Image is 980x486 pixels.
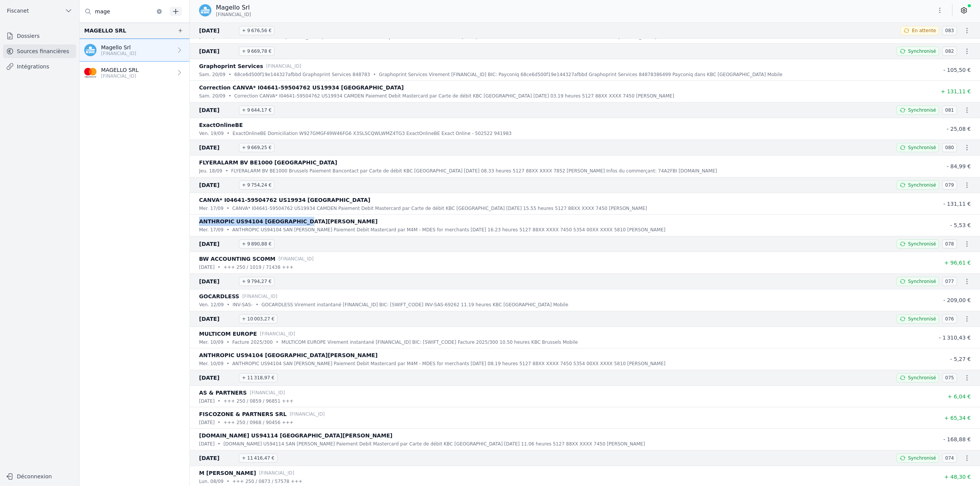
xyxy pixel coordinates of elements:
[908,48,936,54] span: Synchronisé
[199,254,276,263] p: BW ACCOUNTING SCOMM
[218,419,220,426] div: •
[3,470,76,483] button: Déconnexion
[229,71,231,78] div: •
[908,455,936,461] span: Synchronisé
[199,301,224,309] p: ven. 12/09
[908,278,936,284] span: Synchronisé
[3,60,76,73] a: Intégrations
[199,468,256,478] p: M [PERSON_NAME]
[239,143,274,152] span: + 9 669,25 €
[199,314,236,323] span: [DATE]
[199,410,287,419] p: FISCOZONE & PARTNERS SRL
[218,397,220,405] div: •
[239,26,274,35] span: + 9 676,56 €
[908,182,936,188] span: Synchronisé
[279,255,314,263] p: [FINANCIAL_ID]
[84,44,96,56] img: kbc.png
[912,28,936,34] span: En attente
[199,195,370,205] p: CANVA* I04641-59504762 US19934 [GEOGRAPHIC_DATA]
[227,130,229,137] div: •
[942,26,957,35] span: 083
[3,44,76,58] a: Sources financières
[259,469,294,477] p: [FINANCIAL_ID]
[199,4,211,16] img: kbc.png
[199,226,224,234] p: mer. 17/09
[227,338,229,346] div: •
[239,106,274,115] span: + 9 644,17 €
[101,44,136,51] p: Magello Srl
[101,73,139,79] p: [FINANCIAL_ID]
[908,375,936,381] span: Synchronisé
[101,50,136,57] p: [FINANCIAL_ID]
[943,297,971,303] span: - 209,00 €
[232,338,273,346] p: Facture 2025/300
[950,356,971,362] span: - 5,27 €
[101,66,139,74] p: MAGELLO SRL
[199,47,236,56] span: [DATE]
[944,474,971,480] span: + 48,30 €
[233,130,512,137] p: ExactOnlineBE Domiciliation W927GMGF49W46FG6 X3SLSCQWLWMZ4TG3 ExactOnlineBE Exact Online - 502522...
[944,260,971,266] span: + 96,61 €
[908,316,936,322] span: Synchronisé
[3,29,76,43] a: Dossiers
[199,180,236,190] span: [DATE]
[224,397,294,405] p: +++ 250 / 0859 / 96851 +++
[947,163,971,169] span: - 84,99 €
[281,338,578,346] p: MULTICOM EUROPE Virement instantané [FINANCIAL_ID] BIC: [SWIFT_CODE] Facture 2025/300 10.50 heure...
[908,241,936,247] span: Synchronisé
[276,338,278,346] div: •
[7,7,29,15] span: Fiscanet
[233,301,253,309] p: INV-SAS-
[199,373,236,382] span: [DATE]
[199,292,239,301] p: GOCARDLESS
[944,415,971,421] span: + 65,34 €
[227,478,229,485] div: •
[941,88,971,94] span: + 131,11 €
[943,201,971,207] span: - 131,11 €
[199,388,247,397] p: AS & PARTNERS
[80,5,167,18] input: Filtrer par dossier...
[942,143,957,152] span: 080
[199,62,263,71] p: Graphoprint Services
[239,373,278,382] span: + 11 318,97 €
[199,338,224,346] p: mer. 10/09
[942,277,957,286] span: 077
[232,226,665,234] p: ANTHROPIC US94104 SAN [PERSON_NAME] Paiement Debit Mastercard par M4M - MDES for merchants [DATE]...
[199,92,225,100] p: sam. 20/09
[231,167,717,175] p: FLYERALARM BV BE1000 Brussels Paiement Bancontact par Carte de débit KBC [GEOGRAPHIC_DATA] [DATE]...
[84,67,96,79] img: imageedit_2_6530439554.png
[227,205,229,212] div: •
[199,217,377,226] p: ANTHROPIC US94104 [GEOGRAPHIC_DATA][PERSON_NAME]
[290,410,325,418] p: [FINANCIAL_ID]
[199,277,236,286] span: [DATE]
[199,440,215,448] p: [DATE]
[199,239,236,249] span: [DATE]
[379,71,782,78] p: Graphoprint Services Virement [FINANCIAL_ID] BIC: Payconiq 68ce6d500f19e144327afbbd Graphoprint S...
[199,351,377,360] p: ANTHROPIC US94104 [GEOGRAPHIC_DATA][PERSON_NAME]
[229,92,231,100] div: •
[232,360,665,367] p: ANTHROPIC US94104 SAN [PERSON_NAME] Paiement Debit Mastercard par M4M - MDES for merchants [DATE]...
[227,301,229,309] div: •
[256,301,258,309] div: •
[939,335,971,341] span: - 1 310,43 €
[199,143,236,152] span: [DATE]
[199,205,224,212] p: mer. 17/09
[942,453,957,463] span: 074
[199,431,392,440] p: [DOMAIN_NAME] US94114 [GEOGRAPHIC_DATA][PERSON_NAME]
[942,239,957,249] span: 078
[199,130,224,137] p: ven. 19/09
[218,263,220,271] div: •
[199,263,215,271] p: [DATE]
[239,314,278,323] span: + 10 003,27 €
[947,126,971,132] span: - 25,08 €
[199,106,236,115] span: [DATE]
[239,180,274,190] span: + 9 754,24 €
[199,83,404,92] p: Correction CANVA* I04641-59504762 US19934 [GEOGRAPHIC_DATA]
[225,167,228,175] div: •
[908,107,936,113] span: Synchronisé
[943,436,971,442] span: - 168,88 €
[199,397,215,405] p: [DATE]
[234,71,370,78] p: 68ce6d500f19e144327afbbd Graphoprint Services 848783
[947,393,971,400] span: + 6,04 €
[239,239,274,249] span: + 9 890,88 €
